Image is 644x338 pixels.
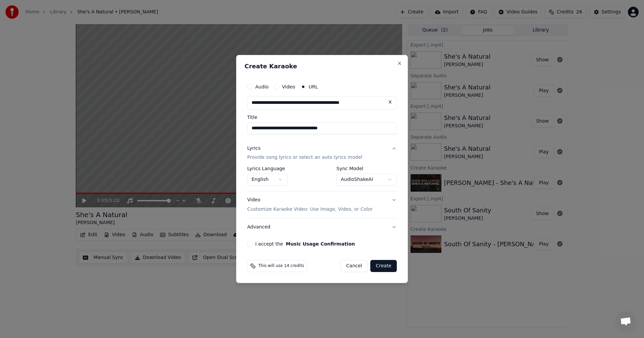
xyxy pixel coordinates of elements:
[370,260,397,272] button: Create
[247,192,397,218] button: VideoCustomize Karaoke Video: Use Image, Video, or Color
[247,115,397,120] label: Title
[340,260,368,272] button: Cancel
[255,242,355,246] label: I accept the
[255,84,269,89] label: Audio
[247,206,373,213] p: Customize Karaoke Video: Use Image, Video, or Color
[282,84,295,89] label: Video
[247,154,362,161] p: Provide song lyrics or select an auto lyrics model
[247,197,373,213] div: Video
[247,218,397,236] button: Advanced
[245,63,399,69] h2: Create Karaoke
[336,166,397,171] label: Sync Model
[247,166,287,171] label: Lyrics Language
[247,140,397,166] button: LyricsProvide song lyrics or select an auto lyrics model
[309,84,318,89] label: URL
[258,263,304,269] span: This will use 14 credits
[247,145,260,152] div: Lyrics
[286,242,355,246] button: I accept the
[247,166,397,191] div: LyricsProvide song lyrics or select an auto lyrics model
